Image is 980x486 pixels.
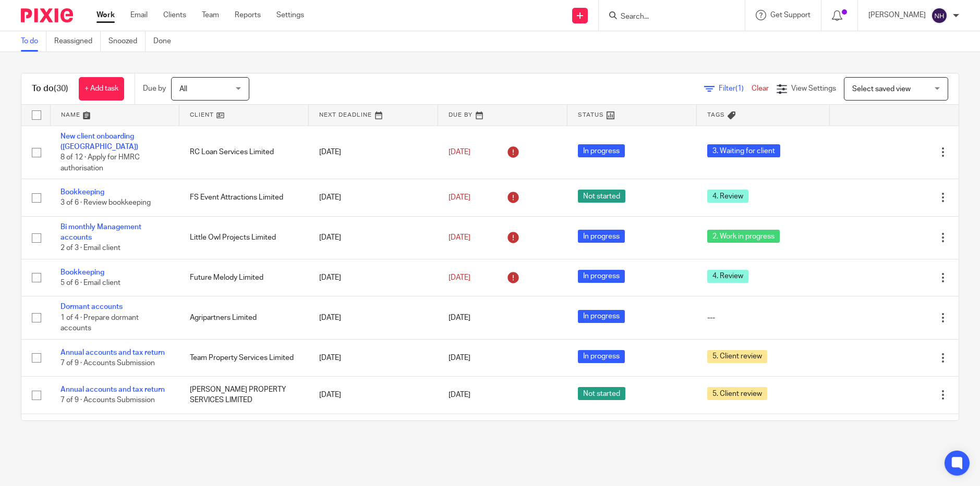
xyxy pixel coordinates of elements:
[61,269,104,276] a: Bookkeeping
[578,144,625,157] span: In progress
[61,397,155,404] span: 7 of 9 · Accounts Submission
[770,11,810,19] span: Get Support
[235,10,261,20] a: Reports
[791,85,836,92] span: View Settings
[179,179,309,216] td: FS Event Attractions Limited
[707,112,725,118] span: Tags
[54,84,68,93] span: (30)
[61,245,120,252] span: 2 of 3 · Email client
[309,126,438,179] td: [DATE]
[707,350,767,363] span: 5. Client review
[130,10,148,20] a: Email
[61,314,139,332] span: 1 of 4 · Prepare dormant accounts
[153,31,179,52] a: Done
[707,230,780,243] span: 2. Work in progress
[61,189,104,196] a: Bookkeeping
[108,31,146,52] a: Snoozed
[309,179,438,216] td: [DATE]
[61,154,140,172] span: 8 of 12 · Apply for HMRC authorisation
[578,230,625,243] span: In progress
[931,7,948,24] img: svg%3E
[54,31,101,52] a: Reassigned
[96,10,115,20] a: Work
[578,387,625,400] span: Not started
[578,190,625,203] span: Not started
[61,359,155,367] span: 7 of 9 · Accounts Submission
[202,10,219,20] a: Team
[21,8,73,22] img: Pixie
[707,270,748,283] span: 4. Review
[61,349,165,356] a: Annual accounts and tax return
[309,216,438,259] td: [DATE]
[163,10,186,20] a: Clients
[61,133,138,151] a: New client onboarding ([GEOGRAPHIC_DATA])
[61,200,151,207] span: 3 of 6 · Review bookkeeping
[449,194,470,201] span: [DATE]
[309,296,438,339] td: [DATE]
[61,303,123,310] a: Dormant accounts
[449,234,470,241] span: [DATE]
[21,31,46,52] a: To do
[61,223,141,241] a: Bi monthly Management accounts
[143,83,166,94] p: Due by
[707,190,748,203] span: 4. Review
[449,274,470,281] span: [DATE]
[449,391,470,398] span: [DATE]
[449,148,470,156] span: [DATE]
[852,85,911,93] span: Select saved view
[868,10,926,20] p: [PERSON_NAME]
[179,85,187,93] span: All
[309,339,438,376] td: [DATE]
[719,85,752,92] span: Filter
[707,387,767,400] span: 5. Client review
[32,83,68,94] h1: To do
[707,313,819,323] div: ---
[179,259,309,296] td: Future Melody Limited
[276,10,304,20] a: Settings
[578,310,625,323] span: In progress
[309,259,438,296] td: [DATE]
[449,314,470,321] span: [DATE]
[735,85,744,92] span: (1)
[309,377,438,414] td: [DATE]
[179,339,309,376] td: Team Property Services Limited
[179,414,309,456] td: Apuk00125 Limited
[752,85,769,92] a: Clear
[707,144,780,157] span: 3. Waiting for client
[179,126,309,179] td: RC Loan Services Limited
[578,270,625,283] span: In progress
[79,77,124,101] a: + Add task
[61,279,120,286] span: 5 of 6 · Email client
[179,377,309,414] td: [PERSON_NAME] PROPERTY SERVICES LIMITED
[179,296,309,339] td: Agripartners Limited
[620,13,713,22] input: Search
[179,216,309,259] td: Little Owl Projects Limited
[309,414,438,456] td: [DATE]
[449,354,470,362] span: [DATE]
[61,386,165,393] a: Annual accounts and tax return
[578,350,625,363] span: In progress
